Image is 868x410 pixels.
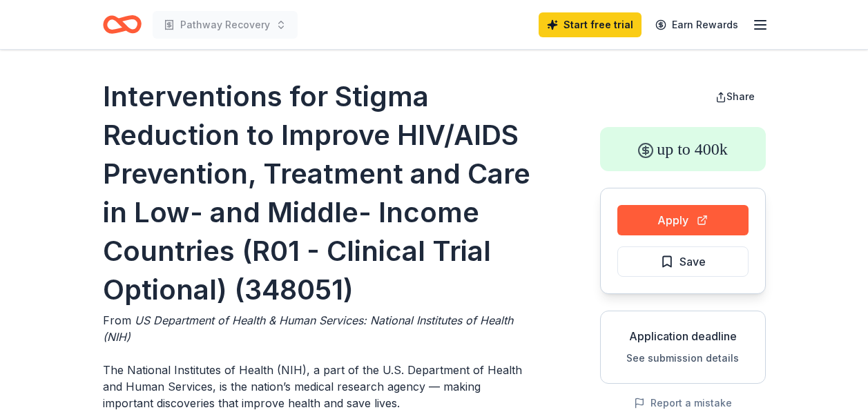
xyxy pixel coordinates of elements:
[600,127,766,171] div: up to 400k
[626,350,739,367] button: See submission details
[704,83,766,110] button: Share
[539,12,642,37] a: Start free trial
[617,246,749,277] button: Save
[103,8,142,41] a: Home
[726,90,755,102] span: Share
[679,253,706,271] span: Save
[103,313,513,344] span: US Department of Health & Human Services: National Institutes of Health (NIH)
[103,77,534,309] h1: Interventions for Stigma Reduction to Improve HIV/AIDS Prevention, Treatment and Care in Low- and...
[647,12,746,37] a: Earn Rewards
[103,312,534,345] div: From
[612,328,754,344] div: Application deadline
[153,11,298,39] button: Pathway Recovery
[180,17,270,33] span: Pathway Recovery
[617,205,749,235] button: Apply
